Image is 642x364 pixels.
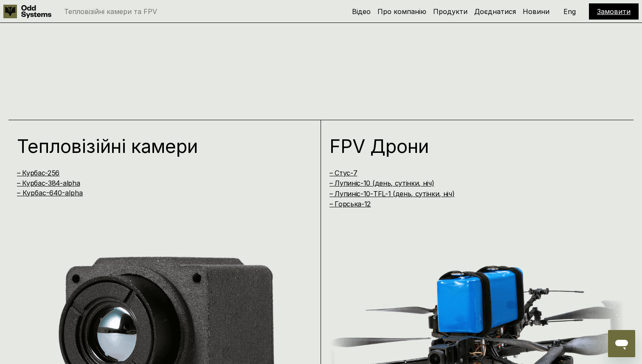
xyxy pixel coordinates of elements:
[329,169,357,177] a: – Стус-7
[523,7,549,16] a: Новини
[17,169,59,177] a: – Курбас-256
[608,330,635,357] iframe: Кнопка для запуску вікна повідомлень, розмова триває
[64,8,157,15] p: Тепловізійні камери та FPV
[17,179,80,187] a: – Курбас-384-alpha
[474,7,516,16] a: Доєднатися
[563,8,576,15] p: Eng
[433,7,467,16] a: Продукти
[329,179,434,187] a: – Лупиніс-10 (день, сутінки, ніч)
[329,137,607,155] h1: FPV Дрони
[17,189,83,197] a: – Курбас-640-alpha
[17,137,295,155] h1: Тепловізійні камери
[377,7,426,16] a: Про компанію
[597,7,631,16] a: Замовити
[329,200,371,208] a: – Горська-12
[352,7,371,16] a: Відео
[329,189,455,198] a: – Лупиніс-10-TFL-1 (день, сутінки, ніч)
